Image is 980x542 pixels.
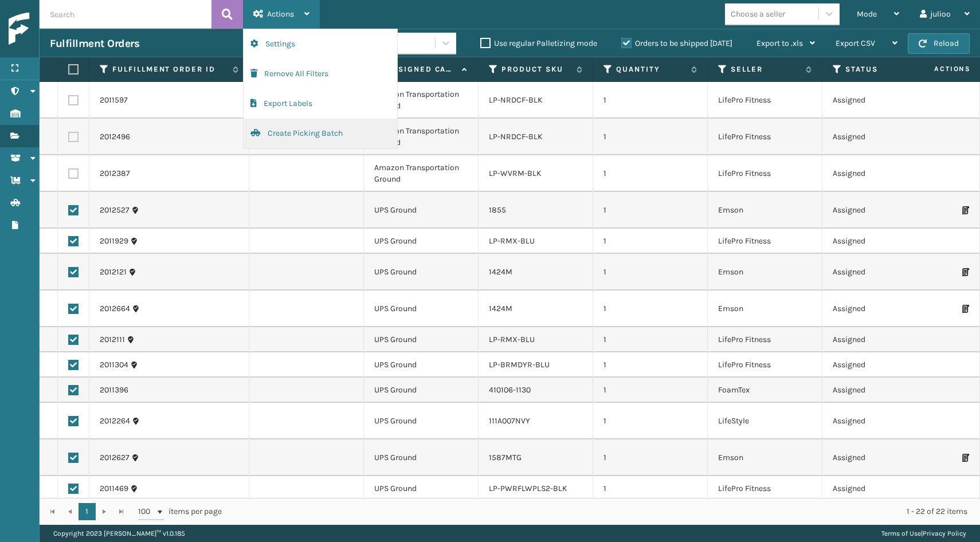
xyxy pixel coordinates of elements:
[708,476,822,501] td: LifePro Fitness
[489,335,535,344] a: LP-RMX-BLU
[708,403,822,439] td: LifeStyle
[845,64,915,74] label: Status
[489,95,543,105] a: LP-NRDCF-BLK
[822,229,937,254] td: Assigned
[9,13,112,45] img: logo
[822,327,937,352] td: Assigned
[822,439,937,476] td: Assigned
[100,452,130,464] a: 2012627
[836,38,875,48] span: Export CSV
[708,254,822,290] td: Emson
[593,352,708,378] td: 1
[708,229,822,254] td: LifePro Fitness
[364,403,479,439] td: UPS Ground
[593,254,708,290] td: 1
[593,403,708,439] td: 1
[100,168,130,179] a: 2012387
[100,359,128,371] a: 2011304
[731,8,785,20] div: Choose a seller
[756,38,803,48] span: Export to .xls
[593,476,708,501] td: 1
[138,503,222,520] span: items per page
[489,385,531,395] a: 410106-1130
[489,360,550,370] a: LP-BRMDYR-BLU
[593,378,708,403] td: 1
[100,95,128,106] a: 2011597
[593,327,708,352] td: 1
[244,119,397,148] button: Create Picking Batch
[364,476,479,501] td: UPS Ground
[593,290,708,327] td: 1
[621,38,732,48] label: Orders to be shipped [DATE]
[708,290,822,327] td: Emson
[364,439,479,476] td: UPS Ground
[244,89,397,119] button: Export Labels
[708,119,822,155] td: LifePro Fitness
[489,304,512,313] a: 1424M
[138,506,155,517] span: 100
[387,64,456,74] label: Assigned Carrier Service
[962,454,969,462] i: Print Packing Slip
[708,155,822,192] td: LifePro Fitness
[708,439,822,476] td: Emson
[923,529,966,537] a: Privacy Policy
[593,155,708,192] td: 1
[53,525,185,542] p: Copyright 2023 [PERSON_NAME]™ v 1.0.185
[100,131,130,143] a: 2012496
[593,82,708,119] td: 1
[822,290,937,327] td: Assigned
[100,334,125,345] a: 2012111
[822,119,937,155] td: Assigned
[593,439,708,476] td: 1
[822,254,937,290] td: Assigned
[100,415,130,427] a: 2012264
[364,229,479,254] td: UPS Ground
[593,192,708,229] td: 1
[100,205,130,216] a: 2012527
[708,327,822,352] td: LifePro Fitness
[616,64,685,74] label: Quantity
[501,64,571,74] label: Product SKU
[364,327,479,352] td: UPS Ground
[238,506,967,517] div: 1 - 22 of 22 items
[364,290,479,327] td: UPS Ground
[822,476,937,501] td: Assigned
[962,206,969,214] i: Print Packing Slip
[267,9,294,19] span: Actions
[962,268,969,276] i: Print Packing Slip
[489,132,543,142] a: LP-NRDCF-BLK
[822,155,937,192] td: Assigned
[708,352,822,378] td: LifePro Fitness
[50,37,139,50] h3: Fulfillment Orders
[100,303,130,315] a: 2012664
[100,266,127,278] a: 2012121
[244,29,397,59] button: Settings
[708,192,822,229] td: Emson
[112,64,227,74] label: Fulfillment Order Id
[364,155,479,192] td: Amazon Transportation Ground
[489,168,542,178] a: LP-WVRM-BLK
[822,378,937,403] td: Assigned
[731,64,800,74] label: Seller
[100,384,128,396] a: 2011396
[593,229,708,254] td: 1
[364,352,479,378] td: UPS Ground
[822,352,937,378] td: Assigned
[962,305,969,313] i: Print Packing Slip
[364,119,479,155] td: Amazon Transportation Ground
[489,416,530,426] a: 111A007NVY
[489,205,506,215] a: 1855
[708,378,822,403] td: FoamTex
[364,192,479,229] td: UPS Ground
[708,82,822,119] td: LifePro Fitness
[364,254,479,290] td: UPS Ground
[822,82,937,119] td: Assigned
[364,378,479,403] td: UPS Ground
[489,236,535,246] a: LP-RMX-BLU
[908,33,970,54] button: Reload
[100,483,128,494] a: 2011469
[822,403,937,439] td: Assigned
[480,38,597,48] label: Use regular Palletizing mode
[364,82,479,119] td: Amazon Transportation Ground
[881,525,966,542] div: |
